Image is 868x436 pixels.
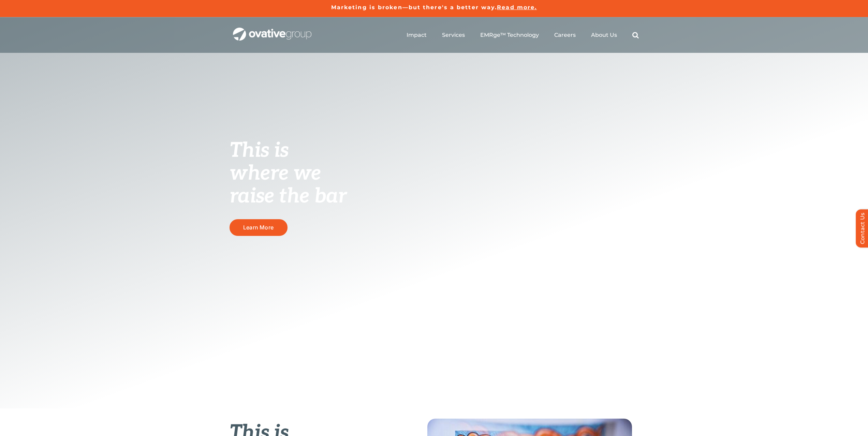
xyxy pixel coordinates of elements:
span: Learn More [243,224,274,231]
a: Services [442,32,465,39]
span: where we raise the bar [230,161,347,209]
nav: Menu [407,24,639,46]
a: Read more. [497,4,537,11]
span: This is [230,138,289,163]
a: Search [632,32,639,39]
a: Impact [407,32,427,39]
a: Learn More [230,219,288,236]
a: About Us [591,32,617,39]
a: Careers [554,32,576,39]
a: Marketing is broken—but there's a better way. [331,4,497,11]
a: EMRge™ Technology [480,32,539,39]
a: OG_Full_horizontal_WHT [233,27,311,33]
